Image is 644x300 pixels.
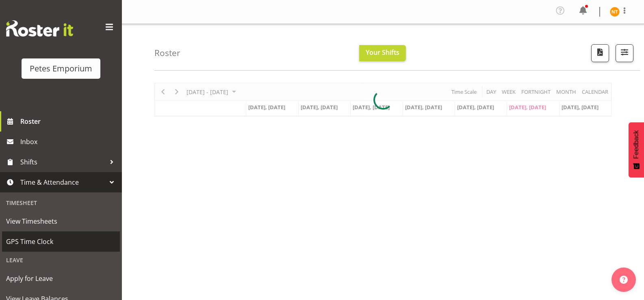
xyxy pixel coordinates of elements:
[366,48,399,57] span: Your Shifts
[616,44,633,62] button: Filter Shifts
[20,136,118,148] span: Inbox
[6,272,116,285] span: Apply for Leave
[6,20,73,37] img: Rosterit website logo
[6,235,116,248] span: GPS Time Clock
[2,194,120,211] div: Timesheet
[20,115,118,127] span: Roster
[2,231,120,252] a: GPS Time Clock
[2,268,120,289] a: Apply for Leave
[591,44,609,62] button: Download a PDF of the roster according to the set date range.
[629,122,644,177] button: Feedback - Show survey
[154,48,180,58] h4: Roster
[20,156,106,168] span: Shifts
[2,211,120,231] a: View Timesheets
[6,215,116,227] span: View Timesheets
[633,130,640,159] span: Feedback
[20,176,106,188] span: Time & Attendance
[2,252,120,268] div: Leave
[610,7,620,17] img: nicole-thomson8388.jpg
[30,63,92,75] div: Petes Emporium
[620,276,628,284] img: help-xxl-2.png
[359,45,406,61] button: Your Shifts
